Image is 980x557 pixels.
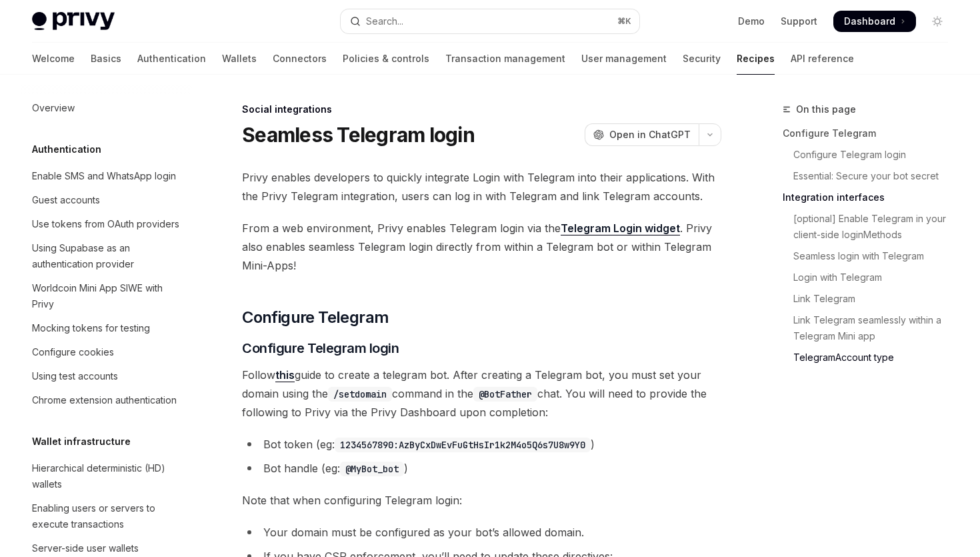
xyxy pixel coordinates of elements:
a: Enable SMS and WhatsApp login [21,164,192,188]
a: Link Telegram [783,288,959,310]
a: Authentication [137,43,206,75]
a: Support [781,15,817,28]
a: API reference [791,43,854,75]
div: Mocking tokens for testing [32,320,150,336]
div: Hierarchical deterministic (HD) wallets [32,460,184,492]
div: Guest accounts [32,192,100,208]
div: Enable SMS and WhatsApp login [32,168,176,184]
a: Overview [21,96,192,120]
span: Privy enables developers to quickly integrate Login with Telegram into their applications. With t... [242,168,721,205]
a: Essential: Secure your bot secret [783,165,959,187]
button: Open search [341,9,639,33]
a: TelegramAccount type [783,347,959,368]
a: Integration interfaces [783,187,959,208]
span: On this page [796,101,856,117]
a: Recipes [737,43,775,75]
img: light logo [32,12,115,31]
a: Transaction management [445,43,565,75]
a: Security [683,43,721,75]
div: Using test accounts [32,368,118,384]
a: Enabling users or servers to execute transactions [21,496,192,536]
a: Welcome [32,43,75,75]
div: Configure cookies [32,344,114,360]
span: Open in ChatGPT [609,128,691,141]
a: Using test accounts [21,364,192,388]
a: Use tokens from OAuth providers [21,212,192,236]
div: Enabling users or servers to execute transactions [32,500,184,532]
li: Bot handle (eg: ) [242,459,721,478]
a: Seamless login with Telegram [783,245,959,267]
a: Chrome extension authentication [21,388,192,412]
a: Connectors [273,43,327,75]
code: @BotFather [473,387,537,402]
div: Using Supabase as an authentication provider [32,240,184,272]
h5: Authentication [32,141,101,157]
button: Open in ChatGPT [585,123,699,146]
li: Bot token (eg: ) [242,435,721,454]
div: Search... [366,13,403,29]
a: Telegram Login widget [561,221,680,235]
div: Chrome extension authentication [32,392,177,408]
a: Demo [738,15,765,28]
div: Social integrations [242,103,721,116]
a: this [275,368,295,382]
a: Using Supabase as an authentication provider [21,236,192,276]
a: Worldcoin Mini App SIWE with Privy [21,276,192,316]
a: Login with Telegram [783,267,959,288]
h5: Wallet infrastructure [32,434,131,450]
span: Configure Telegram [242,307,389,328]
button: Toggle dark mode [927,11,948,32]
span: ⌘ K [617,16,631,27]
a: Dashboard [833,11,916,32]
a: Link Telegram seamlessly within a Telegram Mini app [783,310,959,347]
a: Wallets [222,43,257,75]
a: Configure cookies [21,340,192,364]
a: Basics [91,43,121,75]
a: Hierarchical deterministic (HD) wallets [21,456,192,496]
a: Configure Telegram login [783,144,959,165]
div: Overview [32,100,75,116]
span: Follow guide to create a telegram bot. After creating a Telegram bot, you must set your domain us... [242,366,721,422]
div: Server-side user wallets [32,540,139,556]
h1: Seamless Telegram login [242,123,475,147]
a: Guest accounts [21,188,192,212]
span: From a web environment, Privy enables Telegram login via the . Privy also enables seamless Telegr... [242,219,721,275]
a: [optional] Enable Telegram in your client-side loginMethods [783,208,959,245]
code: /setdomain [328,387,392,402]
div: Use tokens from OAuth providers [32,216,179,232]
a: Configure Telegram [783,123,959,144]
code: 1234567890:AzByCxDwEvFuGtHsIr1k2M4o5Q6s7U8w9Y0 [335,438,591,452]
span: Configure Telegram login [242,339,399,358]
a: Policies & controls [343,43,429,75]
a: User management [581,43,667,75]
div: Worldcoin Mini App SIWE with Privy [32,280,184,312]
span: Note that when configuring Telegram login: [242,491,721,510]
a: Mocking tokens for testing [21,316,192,340]
code: @MyBot_bot [340,462,404,476]
span: Dashboard [844,15,895,28]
